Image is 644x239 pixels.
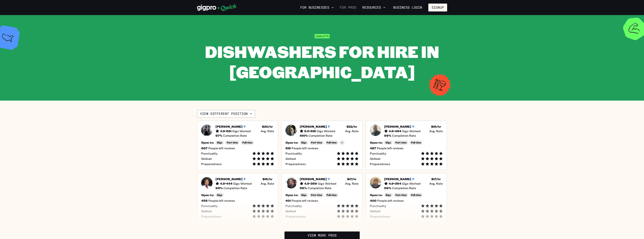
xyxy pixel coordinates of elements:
[389,182,401,185] h5: 4.9 • 394
[201,125,212,136] img: Pro headshot
[392,134,416,137] span: Completion Rate
[341,141,343,144] span: --
[431,177,441,181] h5: $ 17 /hr
[377,146,404,150] span: People left reviews
[402,182,421,185] span: Gigs Worked
[361,4,387,11] button: Resources
[304,129,316,133] h5: 5.0 • 618
[366,121,447,170] button: Pro headshot[PERSON_NAME]4.9•484Gigs Worked$19/hr Avg. Rate99%Completion RateOpen to:GigsPart-tim...
[370,152,386,155] span: Punctuality
[299,4,335,11] button: For Businesses
[311,194,322,197] span: Part-time
[370,125,381,136] img: Pro headshot
[395,141,407,144] span: Part-time
[392,186,416,190] span: Completion Rate
[291,199,318,203] span: People left reviews
[262,177,272,181] h5: $ 16 /hr
[208,199,235,203] span: People left reviews
[201,199,208,203] h5: 458
[201,215,222,218] span: Preparedness
[285,209,296,213] span: Skillset
[215,186,223,190] h5: 96 %
[370,199,376,203] h5: 400
[285,141,298,144] h5: Open to:
[395,194,407,197] span: Part-time
[285,193,298,197] h5: Open to:
[301,194,306,197] span: Gigs
[285,125,297,136] img: Pro headshot
[208,146,235,150] span: People left reviews
[201,209,212,213] span: Skillset
[227,141,238,144] span: Part-time
[301,141,306,144] span: Gigs
[384,186,391,190] h5: 99 %
[281,173,363,222] button: Pro headshot[PERSON_NAME]4.9•399Gigs Worked$17/hr Avg. Rate99%Completion RateOpen to:GigsPart-tim...
[261,129,274,133] span: Avg. Rate
[281,121,363,170] button: Pro headshot[PERSON_NAME]5.0•618Gigs Worked$22/hr Avg. Rate100%Completion RateOpen to:GigsPart-ti...
[327,141,337,144] span: Full-time
[318,182,336,185] span: Gigs Worked
[197,121,278,170] button: Pro headshot[PERSON_NAME]4.9•651Gigs Worked$20/hr Avg. Rate97%Completion RateOpen to:GigsPart-tim...
[304,182,317,185] h5: 4.9 • 399
[309,134,332,137] span: Completion Rate
[217,141,222,144] span: Gigs
[384,134,391,137] h5: 99 %
[345,182,359,185] span: Avg. Rate
[370,157,381,161] span: Skillset
[201,193,214,197] h5: Open to:
[201,177,212,188] img: Pro headshot
[370,146,376,150] h5: 487
[201,141,214,144] h5: Open to:
[201,157,212,161] span: Skillset
[345,129,359,133] span: Avg. Rate
[366,173,447,222] button: Pro headshot[PERSON_NAME]4.9•394Gigs Worked$17/hr Avg. Rate99%Completion RateOpen to:GigsPart-tim...
[384,125,411,128] h5: [PERSON_NAME]
[429,129,443,133] span: Avg. Rate
[223,134,247,137] span: Completion Rate
[370,215,390,218] span: Preparedness
[300,125,327,128] h5: [PERSON_NAME]
[317,129,335,133] span: Gigs Worked
[285,204,302,208] span: Punctuality
[390,4,425,11] a: Business Login
[300,186,307,190] h5: 99 %
[197,110,255,118] button: View different position
[285,199,291,203] h5: 401
[389,129,401,133] h5: 4.9 • 484
[370,162,390,166] span: Preparedness
[347,125,357,128] h5: $ 22 /hr
[370,141,383,144] h5: Open to:
[300,134,308,137] h5: 100 %
[315,34,330,38] span: Charlotte
[262,125,273,128] h5: $ 20 /hr
[232,129,251,133] span: Gigs Worked
[411,194,421,197] span: Full-time
[402,129,421,133] span: Gigs Worked
[242,141,252,144] span: Full-time
[386,141,391,144] span: Gigs
[347,177,357,181] h5: $ 17 /hr
[431,125,441,128] h5: $ 19 /hr
[223,186,247,190] span: Completion Rate
[215,125,243,128] h5: [PERSON_NAME]
[311,141,322,144] span: Part-time
[215,134,222,137] h5: 97 %
[285,146,291,150] h5: 619
[370,177,381,188] img: Pro headshot
[205,41,439,83] span: Dishwashers for Hire in [GEOGRAPHIC_DATA]
[384,177,411,181] h5: [PERSON_NAME]
[300,177,327,181] h5: [PERSON_NAME]
[377,199,404,203] span: People left reviews
[220,182,232,185] h5: 4.9 • 444
[285,162,306,166] span: Preparedness
[411,141,421,144] span: Full-time
[201,146,208,150] h5: 667
[338,4,358,11] a: For Pros
[327,194,337,197] span: Full-time
[233,182,252,185] span: Gigs Worked
[308,186,331,190] span: Completion Rate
